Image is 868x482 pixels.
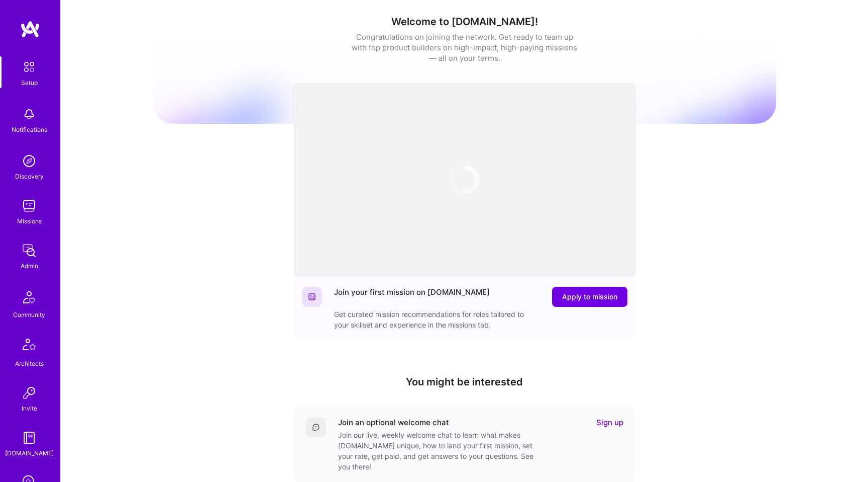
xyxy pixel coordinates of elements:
a: Sign up [596,417,623,428]
div: Notifications [12,124,47,135]
img: admin teamwork [19,240,39,261]
div: Setup [21,77,38,88]
img: guide book [19,428,39,448]
div: Get curated mission recommendations for roles tailored to your skillset and experience in the mis... [334,309,535,330]
iframe: video [294,84,635,276]
img: Invite [19,383,39,403]
img: Website [308,293,316,301]
img: Comment [312,423,320,431]
img: discovery [19,151,39,171]
img: setup [19,56,40,77]
div: Discovery [15,171,44,182]
img: Architects [17,334,41,358]
div: Community [13,309,45,320]
div: Missions [17,216,42,226]
div: Congratulations on joining the network. Get ready to team up with top product builders on high-im... [352,32,578,63]
img: loading [450,165,480,195]
img: logo [20,20,40,38]
div: [DOMAIN_NAME] [5,448,54,458]
div: Join your first mission on [DOMAIN_NAME] [334,287,490,307]
img: bell [19,104,39,124]
div: Admin [21,261,38,271]
img: teamwork [19,196,39,216]
div: Architects [15,358,44,369]
div: Join our live, weekly welcome chat to learn what makes [DOMAIN_NAME] unique, how to land your fir... [338,430,539,472]
div: Invite [22,403,37,414]
div: Join an optional welcome chat [338,417,449,428]
span: Apply to mission [562,292,617,302]
h4: You might be interested [294,376,635,388]
h1: Welcome to [DOMAIN_NAME]! [153,16,776,28]
img: Community [17,285,41,309]
button: Apply to mission [552,287,627,307]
